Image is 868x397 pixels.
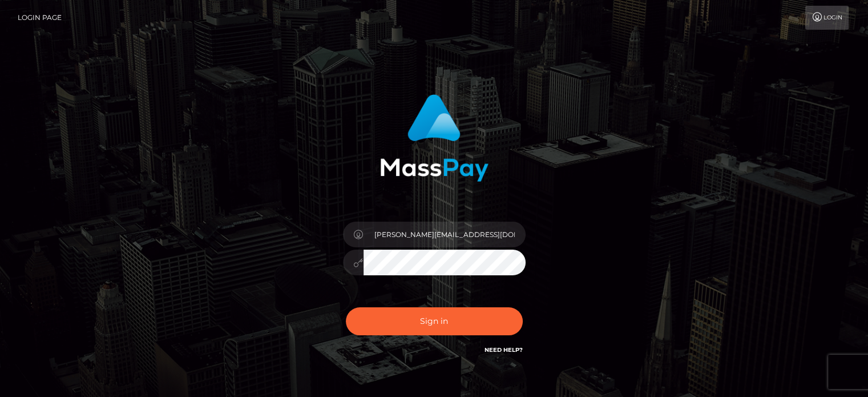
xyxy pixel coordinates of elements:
[485,346,523,354] a: Need Help?
[18,6,62,30] a: Login Page
[346,307,523,335] button: Sign in
[364,222,526,247] input: Username...
[805,6,849,30] a: Login
[380,94,488,182] img: MassPay Login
